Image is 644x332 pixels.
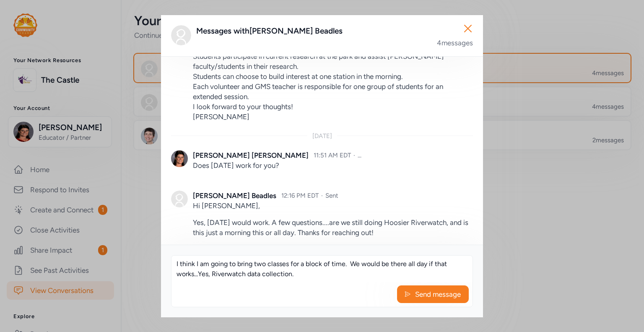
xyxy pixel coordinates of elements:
span: ... [358,152,361,159]
div: [PERSON_NAME] [PERSON_NAME] [193,150,309,160]
p: Does [DATE] work for you? [193,160,473,170]
img: Avatar [171,150,188,167]
div: Messages with [PERSON_NAME] Beadles [196,25,473,37]
textarea: I think I am going to bring two classes for a block of time. We would be there all day if that wo... [171,256,473,282]
p: Students become citizen scientists. Students participate in current research at the park and assi... [193,41,473,122]
span: 12:16 PM EDT [281,192,319,199]
span: · [321,192,323,199]
img: Avatar [171,191,188,207]
p: Hi [PERSON_NAME], [193,201,473,211]
span: Send message [414,289,462,299]
span: 11:51 AM EDT [314,152,351,159]
span: · [353,152,355,159]
span: Sent [325,192,338,199]
p: Yes, [DATE] would work. A few questions....are we still doing Hoosier Riverwatch, and is this jus... [193,217,473,238]
button: Send message [397,285,469,303]
div: 4 messages [437,38,473,48]
img: Avatar [171,25,191,45]
div: [PERSON_NAME] Beadles [193,191,276,201]
div: [DATE] [312,132,332,140]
